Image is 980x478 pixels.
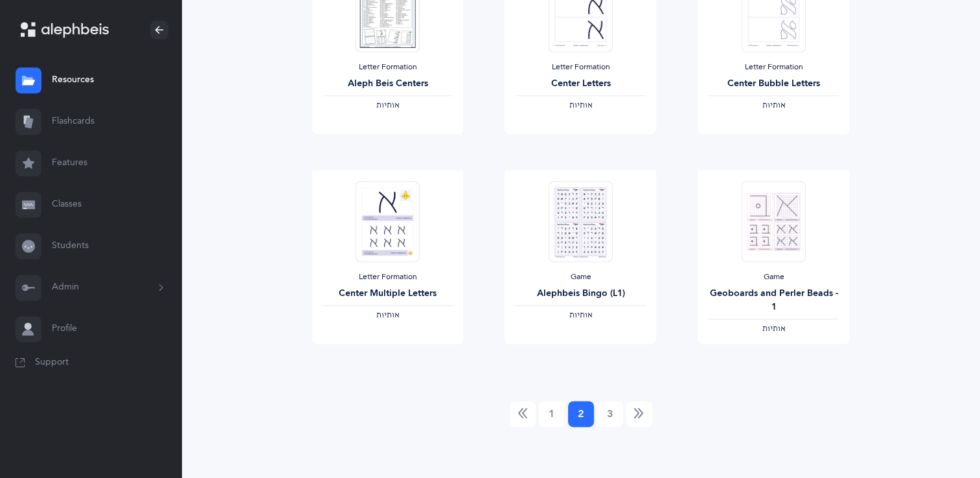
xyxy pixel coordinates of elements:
div: Letter Formation [323,272,453,282]
a: Next [626,401,652,427]
span: Support [35,356,69,369]
span: ‫אותיות‬ [762,324,785,333]
div: Letter Formation [323,62,453,73]
div: Center Bubble Letters [708,77,839,91]
img: Geoboard_and_Perler_Beads_L1_thumbnail_1580929538.png [742,181,805,262]
a: Previous [510,401,536,427]
div: Alephbeis Bingo (L1) [515,287,646,301]
a: 1 [539,401,565,427]
span: ‫אותיות‬ [569,100,592,109]
div: Center Letters [515,77,646,91]
span: ‫אותיות‬ [569,310,592,319]
span: ‫אותיות‬ [762,100,785,109]
span: ‫אותיות‬ [376,310,399,319]
div: Letter Formation [515,62,646,73]
span: ‫אותיות‬ [376,100,399,109]
a: 3 [597,401,623,427]
a: 2 [568,401,594,427]
img: Bingo_L1_thumbnail_1579468140.png [549,181,612,262]
div: Game [515,272,646,282]
div: Game [708,272,839,282]
div: Aleph Beis Centers [323,77,453,91]
div: Geoboards and Perler Beads - 1 [708,287,839,314]
div: Center Multiple Letters [323,287,453,301]
img: Center_multiple_letters_thumbnail_1578352447.png [356,181,419,262]
div: Letter Formation [708,62,839,73]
